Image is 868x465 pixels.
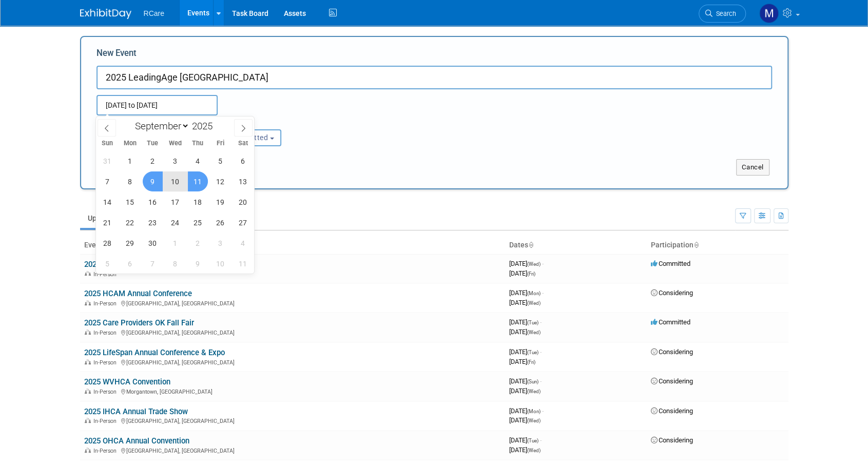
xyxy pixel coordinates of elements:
span: September 3, 2025 [165,151,185,171]
span: [DATE] [509,260,544,267]
span: Sat [232,140,254,147]
span: September 11, 2025 [188,171,208,191]
div: [GEOGRAPHIC_DATA], [GEOGRAPHIC_DATA] [84,358,501,366]
img: ExhibitDay [80,9,131,19]
span: - [540,436,542,444]
span: In-Person [93,300,120,307]
th: Participation [647,237,788,254]
img: In-Person Event [85,359,91,364]
span: September 4, 2025 [188,151,208,171]
span: September 14, 2025 [98,192,118,212]
span: [DATE] [509,387,541,395]
th: Dates [505,237,647,254]
span: (Tue) [527,438,538,443]
span: In-Person [93,418,120,424]
div: Participation: [211,115,311,129]
span: In-Person [93,330,120,336]
button: Cancel [736,159,769,176]
span: (Sun) [527,379,538,384]
span: - [540,377,542,385]
img: In-Person Event [85,418,91,423]
span: [DATE] [509,328,541,336]
span: October 7, 2025 [143,254,163,274]
select: Month [130,120,189,132]
img: In-Person Event [85,448,91,453]
span: [DATE] [509,289,544,297]
div: [GEOGRAPHIC_DATA], [GEOGRAPHIC_DATA] [84,328,501,336]
span: September 17, 2025 [165,192,185,212]
span: September 29, 2025 [120,233,140,253]
span: September 18, 2025 [188,192,208,212]
span: - [542,407,544,415]
input: Start Date - End Date [97,95,218,115]
span: Committed [651,260,690,267]
span: [DATE] [509,348,542,356]
a: 2025 LifeSpan Annual Conference & Expo [84,348,225,357]
a: Upcoming31 [80,208,140,228]
span: Committed [651,318,690,326]
span: Tue [141,140,164,147]
span: September 1, 2025 [120,151,140,171]
img: In-Person Event [85,271,91,276]
span: (Wed) [527,389,541,394]
input: Year [189,120,220,132]
span: September 23, 2025 [143,212,163,232]
span: September 2, 2025 [143,151,163,171]
a: 2025 WVHCA Convention [84,377,170,386]
span: September 26, 2025 [210,212,230,232]
span: October 1, 2025 [165,233,185,253]
span: Considering [651,348,693,356]
span: October 4, 2025 [233,233,253,253]
span: October 11, 2025 [233,254,253,274]
div: Attendance / Format: [97,115,196,129]
span: (Wed) [527,300,541,306]
span: - [542,289,544,297]
span: October 3, 2025 [210,233,230,253]
img: Mike Andolina [759,4,779,23]
span: [DATE] [509,299,541,306]
img: In-Person Event [85,330,91,335]
span: (Fri) [527,359,535,365]
span: September 28, 2025 [98,233,118,253]
span: September 8, 2025 [120,171,140,191]
span: September 16, 2025 [143,192,163,212]
span: - [540,348,542,356]
label: New Event [97,47,137,63]
span: [DATE] [509,318,542,326]
span: [DATE] [509,416,541,424]
a: 2025 Care Providers OK Fall Fair [84,318,194,327]
span: September 24, 2025 [165,212,185,232]
th: Event [80,237,505,254]
span: September 27, 2025 [233,212,253,232]
span: (Wed) [527,418,541,423]
span: In-Person [93,271,120,278]
span: (Fri) [527,271,535,277]
span: September 7, 2025 [98,171,118,191]
span: August 31, 2025 [98,151,118,171]
div: [GEOGRAPHIC_DATA], [GEOGRAPHIC_DATA] [84,446,501,454]
a: 2025 HCAM Annual Conference [84,289,192,298]
div: Morgantown, [GEOGRAPHIC_DATA] [84,387,501,395]
span: September 19, 2025 [210,192,230,212]
span: (Tue) [527,350,538,355]
span: [DATE] [509,377,542,385]
a: 2025 OHCA Annual Convention [84,436,189,445]
a: 2025 PHCA [84,260,124,269]
span: September 25, 2025 [188,212,208,232]
span: September 30, 2025 [143,233,163,253]
span: September 5, 2025 [210,151,230,171]
span: September 9, 2025 [143,171,163,191]
span: (Wed) [527,448,541,453]
div: [GEOGRAPHIC_DATA], [GEOGRAPHIC_DATA] [84,299,501,307]
span: September 20, 2025 [233,192,253,212]
span: In-Person [93,448,120,454]
span: (Mon) [527,290,541,296]
span: [DATE] [509,446,541,454]
span: Sun [96,140,119,147]
span: September 6, 2025 [233,151,253,171]
span: - [542,260,544,267]
span: September 15, 2025 [120,192,140,212]
span: September 21, 2025 [98,212,118,232]
a: Search [699,5,746,23]
a: Sort by Start Date [528,241,533,249]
